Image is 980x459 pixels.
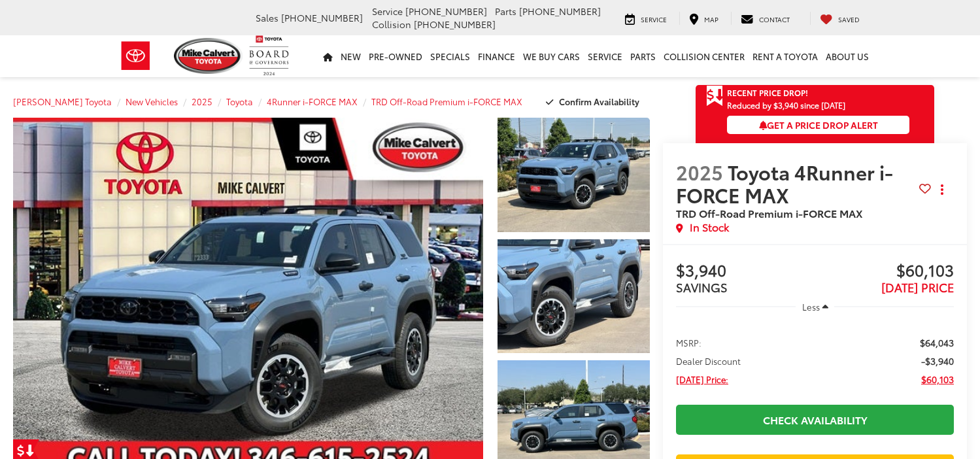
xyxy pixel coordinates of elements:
a: Contact [731,12,800,25]
a: 4Runner i-FORCE MAX [267,95,358,107]
span: In Stock [690,220,729,235]
a: Expand Photo 1 [498,118,650,232]
a: Pre-Owned [365,35,426,77]
span: Toyota 4Runner i-FORCE MAX [676,158,893,209]
a: About Us [822,35,873,77]
span: Get Price Drop Alert [706,85,723,107]
img: 2025 Toyota 4Runner i-FORCE MAX TRD Off-Road Premium i-FORCE MAX [496,116,652,233]
img: Toyota [111,35,160,77]
span: Parts [495,5,516,18]
span: Recent Price Drop! [727,87,808,98]
a: Check Availability [676,405,954,434]
span: Saved [838,14,860,24]
a: Expand Photo 2 [498,239,650,354]
span: [PHONE_NUMBER] [414,18,496,31]
a: Toyota [226,95,253,107]
span: [DATE] PRICE [881,279,954,296]
span: dropdown dots [941,184,943,195]
span: $64,043 [920,336,954,349]
a: WE BUY CARS [519,35,584,77]
a: Get Price Drop Alert Recent Price Drop! [696,85,934,101]
span: $3,940 [676,262,815,281]
span: 2025 [676,158,723,186]
span: -$3,940 [921,354,954,367]
span: [PHONE_NUMBER] [519,5,601,18]
img: Mike Calvert Toyota [174,38,243,74]
a: Specials [426,35,474,77]
span: Collision [372,18,411,31]
span: $60,103 [921,373,954,386]
a: 2025 [192,95,212,107]
a: [PERSON_NAME] Toyota [13,95,112,107]
button: Actions [931,178,954,201]
a: My Saved Vehicles [810,12,870,25]
a: Home [319,35,337,77]
span: Service [641,14,667,24]
button: Less [796,295,835,318]
span: [PHONE_NUMBER] [405,5,487,18]
button: Confirm Availability [539,90,651,113]
a: TRD Off-Road Premium i-FORCE MAX [371,95,522,107]
img: 2025 Toyota 4Runner i-FORCE MAX TRD Off-Road Premium i-FORCE MAX [496,238,652,355]
a: Service [615,12,677,25]
span: Dealer Discount [676,354,741,367]
a: New [337,35,365,77]
a: Service [584,35,626,77]
a: Rent a Toyota [749,35,822,77]
a: Finance [474,35,519,77]
span: Confirm Availability [559,95,639,107]
a: Parts [626,35,660,77]
span: [PHONE_NUMBER] [281,11,363,24]
span: Service [372,5,403,18]
span: $60,103 [815,262,954,281]
span: SAVINGS [676,279,728,296]
span: Reduced by $3,940 since [DATE] [727,101,909,109]
span: TRD Off-Road Premium i-FORCE MAX [676,205,863,220]
a: New Vehicles [126,95,178,107]
span: Get a Price Drop Alert [759,118,878,131]
span: Sales [256,11,279,24]
a: Collision Center [660,35,749,77]
a: Map [679,12,728,25]
span: Map [704,14,718,24]
span: MSRP: [676,336,701,349]
span: [DATE] Price: [676,373,728,386]
span: Less [802,301,820,313]
span: Contact [759,14,790,24]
